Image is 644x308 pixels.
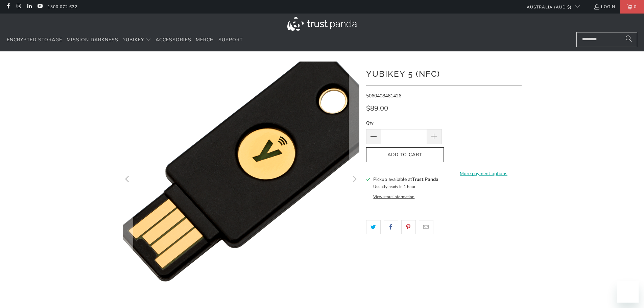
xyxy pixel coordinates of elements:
[349,62,360,298] button: Next
[123,37,144,43] span: YubiKey
[7,37,62,43] span: Encrypted Storage
[401,220,416,234] a: Share this on Pinterest
[218,37,243,43] span: Support
[122,62,133,298] button: Previous
[26,4,32,9] a: Trust Panda Australia on LinkedIn
[5,4,11,9] a: Trust Panda Australia on Facebook
[384,220,398,234] a: Share this on Facebook
[7,32,243,48] nav: Translation missing: en.navigation.header.main_nav
[373,184,415,189] small: Usually ready in 1 hour
[7,32,62,48] a: Encrypted Storage
[366,104,388,113] span: $89.00
[412,176,438,183] b: Trust Panda
[366,119,442,127] label: Qty
[576,32,637,47] input: Search...
[156,32,191,48] a: Accessories
[366,93,401,99] span: 5060408461426
[446,170,522,177] a: More payment options
[366,220,381,234] a: Share this on Twitter
[218,32,243,48] a: Support
[16,4,21,9] a: Trust Panda Australia on Instagram
[123,62,359,298] a: YubiKey 5 (NFC) - Trust Panda
[37,4,43,9] a: Trust Panda Australia on YouTube
[48,3,77,10] a: 1300 072 632
[366,67,522,80] h1: YubiKey 5 (NFC)
[419,220,433,234] a: Email this to a friend
[123,32,151,48] summary: YubiKey
[67,37,118,43] span: Mission Darkness
[287,17,357,31] img: Trust Panda Australia
[196,37,214,43] span: Merch
[620,32,637,47] button: Search
[594,3,615,10] a: Login
[373,176,438,183] h3: Pickup available at
[156,37,191,43] span: Accessories
[196,32,214,48] a: Merch
[373,194,414,199] button: View store information
[67,32,118,48] a: Mission Darkness
[617,281,639,303] iframe: Button to launch messaging window
[366,147,444,163] button: Add to Cart
[373,152,437,158] span: Add to Cart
